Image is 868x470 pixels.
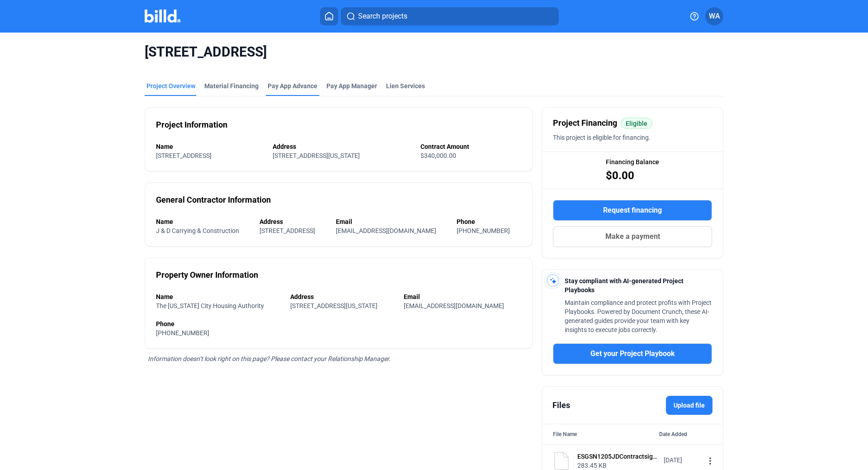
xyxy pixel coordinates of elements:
span: [EMAIL_ADDRESS][DOMAIN_NAME] [404,302,504,309]
div: Project Overview [146,81,195,90]
img: document [552,452,571,470]
mat-icon: more_vert [705,456,716,466]
div: File Name [553,430,577,439]
div: Address [259,217,326,226]
button: WA [705,7,723,25]
button: Make a payment [553,226,712,247]
button: Get your Project Playbook [553,343,712,364]
label: Upload file [666,396,712,415]
div: Property Owner Information [156,269,258,281]
div: Address [290,292,395,301]
span: $0.00 [606,168,634,183]
span: [STREET_ADDRESS] [156,152,212,159]
span: Get your Project Playbook [590,348,675,359]
div: Email [404,292,521,301]
span: WA [709,11,720,22]
div: Phone [156,319,521,328]
span: Request financing [603,205,662,216]
div: ESGSN1205JDContractsigned.pdf [577,452,658,461]
div: Date Added [659,430,712,439]
div: Contract Amount [420,142,521,151]
span: [STREET_ADDRESS][US_STATE] [290,302,377,309]
div: Files [552,399,570,412]
div: 283.45 KB [577,461,658,470]
div: Name [156,292,281,301]
button: Request financing [553,200,712,221]
span: [PHONE_NUMBER] [457,227,510,234]
span: [STREET_ADDRESS][US_STATE] [273,152,360,159]
span: [STREET_ADDRESS] [259,227,315,234]
span: Stay compliant with AI-generated Project Playbooks [565,277,684,294]
span: $340,000.00 [420,152,456,159]
div: Name [156,217,250,226]
span: [EMAIL_ADDRESS][DOMAIN_NAME] [336,227,436,234]
span: Pay App Manager [326,81,377,90]
span: Project Financing [553,117,617,129]
span: Search projects [358,11,407,22]
span: [STREET_ADDRESS] [145,43,723,61]
div: Phone [457,217,521,226]
div: Project Information [156,119,227,131]
div: Lien Services [386,81,425,90]
div: Name [156,142,264,151]
div: General Contractor Information [156,194,271,206]
div: Address [273,142,412,151]
span: Financing Balance [606,157,659,166]
span: Maintain compliance and protect profits with Project Playbooks. Powered by Document Crunch, these... [565,299,712,333]
button: Search projects [341,7,559,25]
div: [DATE] [664,456,700,465]
span: Make a payment [605,231,660,242]
mat-chip: Eligible [621,118,652,129]
div: Email [336,217,448,226]
span: Information doesn’t look right on this page? Please contact your Relationship Manager. [148,355,391,362]
span: The [US_STATE] City Housing Authority [156,302,264,309]
img: Billd Company Logo [145,9,180,23]
span: [PHONE_NUMBER] [156,329,209,337]
span: J & D Carrying & Construction [156,227,239,234]
span: This project is eligible for financing. [553,134,651,141]
div: Material Financing [204,81,259,90]
div: Pay App Advance [268,81,317,90]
